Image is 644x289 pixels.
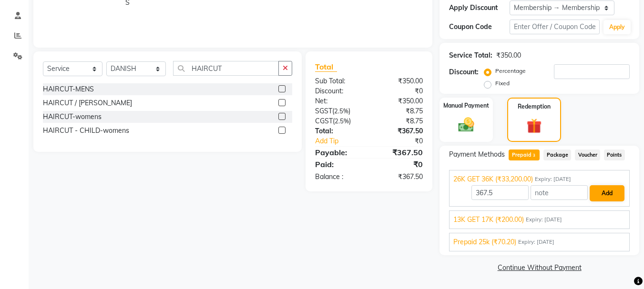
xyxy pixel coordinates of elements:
div: Sub Total: [308,76,369,86]
label: Percentage [495,67,526,75]
span: 2.5% [334,107,348,115]
div: ₹350.00 [369,96,430,106]
span: SGST [315,107,332,115]
div: HAIRCUT - CHILD-womens [43,126,129,136]
a: Continue Without Payment [441,263,637,273]
div: ₹0 [379,136,430,146]
div: ₹0 [369,159,430,170]
span: 3 [532,153,537,159]
input: Amount [471,185,529,200]
span: Prepaid 25k (₹70.20) [453,237,516,247]
input: Search or Scan [173,61,279,76]
label: Manual Payment [443,101,489,110]
div: ( ) [308,116,369,126]
button: Apply [603,20,631,34]
img: _gift.svg [522,117,546,135]
div: Coupon Code [449,22,509,32]
span: Expiry: [DATE] [526,216,562,224]
span: 13K GET 17K (₹200.00) [453,215,524,225]
div: HAIRCUT-MENS [43,84,94,94]
a: Add Tip [308,136,379,146]
span: Payment Methods [449,149,505,159]
div: Discount: [308,86,369,96]
div: ₹0 [369,86,430,96]
div: ₹8.75 [369,106,430,116]
div: Apply Discount [449,3,509,13]
label: Fixed [495,79,510,88]
span: 26K GET 36K (₹33,200.00) [453,174,533,184]
div: Payable: [308,147,369,158]
div: Balance : [308,172,369,182]
span: Prepaid [509,149,540,160]
div: Discount: [449,67,479,77]
span: Package [543,149,571,160]
div: ₹350.00 [369,76,430,86]
div: ₹367.50 [369,147,430,158]
span: Expiry: [DATE] [535,175,571,183]
div: Service Total: [449,50,492,60]
div: ₹350.00 [496,50,521,60]
span: Voucher [575,149,600,160]
div: Total: [308,126,369,136]
div: ₹8.75 [369,116,430,126]
span: Total [315,62,337,72]
div: ( ) [308,106,369,116]
div: ₹367.50 [369,172,430,182]
div: HAIRCUT / [PERSON_NAME] [43,98,132,108]
div: HAIRCUT-womens [43,112,102,122]
label: Redemption [518,102,551,111]
div: ₹367.50 [369,126,430,136]
input: Enter Offer / Coupon Code [510,20,600,34]
div: Paid: [308,159,369,170]
input: note [531,185,588,200]
span: Points [604,149,625,160]
img: _cash.svg [453,116,479,134]
span: 2.5% [335,117,349,125]
span: Expiry: [DATE] [518,238,554,246]
button: Add [590,185,624,201]
span: CGST [315,117,333,125]
div: Net: [308,96,369,106]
